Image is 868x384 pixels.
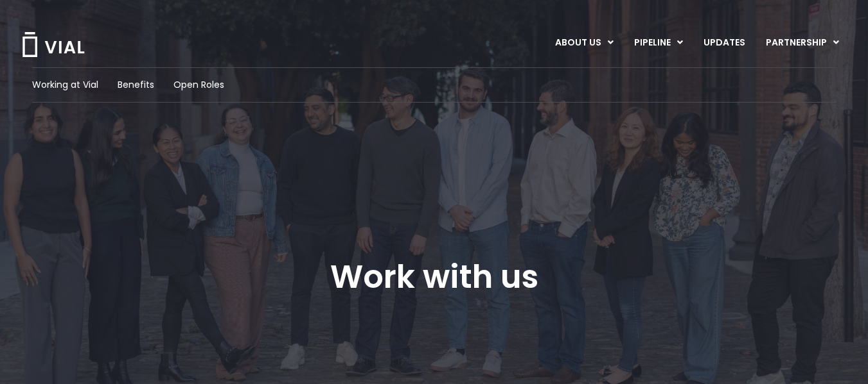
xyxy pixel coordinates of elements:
[330,258,538,296] h1: Work with us
[624,32,693,54] a: PIPELINEMenu Toggle
[173,78,224,92] a: Open Roles
[118,78,154,92] a: Benefits
[693,32,755,54] a: UPDATES
[545,32,623,54] a: ABOUT USMenu Toggle
[21,32,85,57] img: Vial Logo
[32,78,98,92] a: Working at Vial
[756,32,849,54] a: PARTNERSHIPMenu Toggle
